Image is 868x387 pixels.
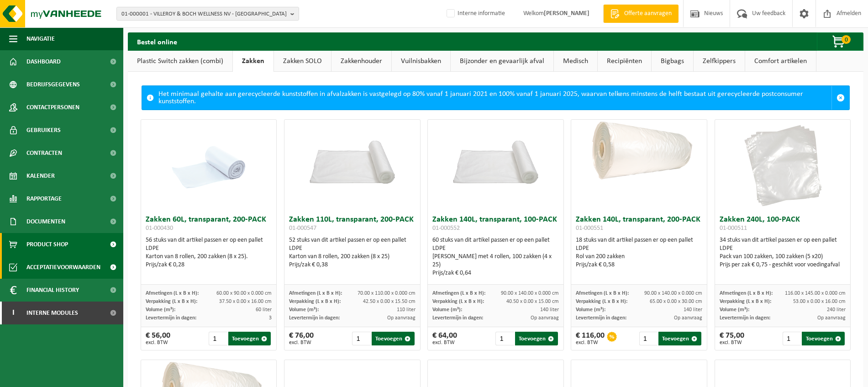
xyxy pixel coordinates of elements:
div: 60 stuks van dit artikel passen er op een pallet [432,236,558,277]
span: 0 [842,35,851,44]
a: Zakken SOLO [274,51,331,72]
span: 60.00 x 90.00 x 0.000 cm [216,291,272,296]
h2: Bestel online [128,32,186,50]
span: Volume (m³): [720,307,749,313]
span: 65.00 x 0.00 x 30.00 cm [650,299,702,304]
a: Zelfkippers [694,51,745,72]
span: Offerte aanvragen [622,9,674,18]
input: 1 [209,332,227,345]
span: Afmetingen (L x B x H): [289,291,342,296]
span: excl. BTW [720,340,744,345]
span: 37.50 x 0.00 x 16.00 cm [219,299,272,304]
span: excl. BTW [432,340,457,345]
div: Prijs per zak € 0,75 - geschikt voor voedingafval [720,261,846,269]
a: Recipiënten [598,51,651,72]
span: Bedrijfsgegevens [26,73,80,96]
h3: Zakken 110L, transparant, 200-PACK [289,216,415,234]
button: 0 [817,32,863,51]
input: 1 [783,332,801,345]
span: Verpakking (L x B x H): [289,299,341,304]
button: Toevoegen [372,332,415,345]
span: 42.50 x 0.00 x 15.50 cm [363,299,416,304]
span: Product Shop [26,233,68,256]
span: 01-000430 [146,225,173,232]
div: € 56,00 [146,332,170,345]
img: 01-000430 [163,120,254,211]
img: 01-000547 [284,120,420,187]
span: Dashboard [26,50,61,73]
input: 1 [352,332,371,345]
span: Volume (m³): [576,307,605,313]
h3: Zakken 140L, transparant, 200-PACK [576,216,702,234]
div: Karton van 8 rollen, 200 zakken (8 x 25) [289,253,415,261]
div: € 64,00 [432,332,457,345]
div: Prijs/zak € 0,64 [432,269,558,277]
img: 01-000551 [571,120,706,187]
a: Medisch [554,51,597,72]
span: Op aanvraag [817,315,846,321]
span: Acceptatievoorwaarden [26,256,100,279]
span: Afmetingen (L x B x H): [720,291,773,296]
span: Op aanvraag [674,315,702,321]
img: 01-000552 [428,120,563,187]
span: I [9,302,17,324]
span: Gebruikers [26,119,61,142]
span: 01-000001 - VILLEROY & BOCH WELLNESS NV - [GEOGRAPHIC_DATA] [121,7,287,21]
a: Plastic Switch zakken (combi) [128,51,232,72]
span: Rapportage [26,187,62,210]
span: Op aanvraag [387,315,416,321]
div: LDPE [146,244,272,253]
span: Verpakking (L x B x H): [146,299,197,304]
span: Verpakking (L x B x H): [432,299,484,304]
span: 140 liter [684,307,702,313]
span: excl. BTW [289,340,314,345]
h3: Zakken 240L, 100-PACK [720,216,846,234]
div: LDPE [720,244,846,253]
span: 70.00 x 110.00 x 0.000 cm [358,291,416,296]
span: Documenten [26,210,65,233]
div: LDPE [576,244,702,253]
span: Kalender [26,164,55,187]
span: 90.00 x 140.00 x 0.000 cm [644,291,702,296]
label: Interne informatie [445,7,505,21]
div: Rol van 200 zakken [576,253,702,261]
span: 60 liter [256,307,272,313]
a: Bijzonder en gevaarlijk afval [451,51,553,72]
div: Karton van 8 rollen, 200 zakken (8 x 25). [146,253,272,261]
span: Levertermijn in dagen: [289,315,340,321]
span: 01-000552 [432,225,460,232]
h3: Zakken 60L, transparant, 200-PACK [146,216,272,234]
span: Verpakking (L x B x H): [720,299,771,304]
div: 18 stuks van dit artikel passen er op een pallet [576,236,702,269]
span: Navigatie [26,27,55,50]
button: 01-000001 - VILLEROY & BOCH WELLNESS NV - [GEOGRAPHIC_DATA] [116,7,299,21]
span: Afmetingen (L x B x H): [146,291,199,296]
div: 34 stuks van dit artikel passen er op een pallet [720,236,846,269]
span: Financial History [26,279,79,302]
span: Volume (m³): [146,307,175,313]
span: Contracten [26,142,62,164]
span: excl. BTW [576,340,605,345]
span: 01-000551 [576,225,603,232]
span: 01-000547 [289,225,316,232]
span: Levertermijn in dagen: [576,315,626,321]
span: 90.00 x 140.00 x 0.000 cm [501,291,559,296]
a: Bigbags [652,51,693,72]
span: Contactpersonen [26,96,79,119]
input: 1 [495,332,514,345]
div: LDPE [289,244,415,253]
span: Levertermijn in dagen: [146,315,196,321]
span: 140 liter [540,307,559,313]
div: [PERSON_NAME] met 4 rollen, 100 zakken (4 x 25) [432,253,558,269]
button: Toevoegen [515,332,558,345]
span: 3 [269,315,272,321]
span: Volume (m³): [432,307,462,313]
div: Prijs/zak € 0,38 [289,261,415,269]
div: Prijs/zak € 0,28 [146,261,272,269]
span: 01-000511 [720,225,747,232]
div: LDPE [432,244,558,253]
a: Comfort artikelen [745,51,816,72]
div: Prijs/zak € 0,58 [576,261,702,269]
button: Toevoegen [658,332,701,345]
span: excl. BTW [146,340,170,345]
